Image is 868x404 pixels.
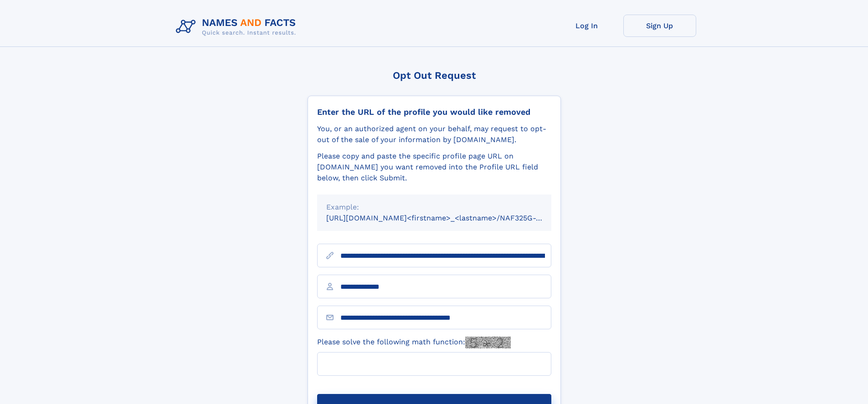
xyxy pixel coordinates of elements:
[317,123,551,145] div: You, or an authorized agent on your behalf, may request to opt-out of the sale of your informatio...
[326,214,569,222] small: [URL][DOMAIN_NAME]<firstname>_<lastname>/NAF325G-xxxxxxxx
[317,151,551,184] div: Please copy and paste the specific profile page URL on [DOMAIN_NAME] you want removed into the Pr...
[326,202,542,213] div: Example:
[317,107,551,117] div: Enter the URL of the profile you would like removed
[623,15,696,37] a: Sign Up
[550,15,623,37] a: Log In
[172,15,303,39] img: Logo Names and Facts
[317,337,511,348] label: Please solve the following math function:
[308,70,561,81] div: Opt Out Request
